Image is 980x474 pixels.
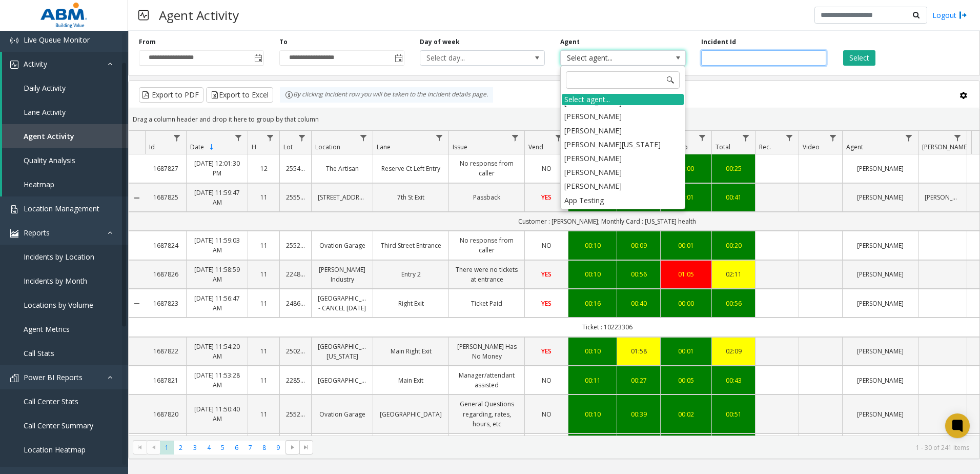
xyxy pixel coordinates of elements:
span: Date [190,143,204,151]
a: [STREET_ADDRESS] [318,192,366,202]
a: 22854100 [286,376,305,385]
a: Agent Activity [2,124,128,148]
div: 02:09 [718,346,749,356]
a: 24868182 [286,299,305,308]
a: 00:11 [575,376,610,385]
a: NO [531,409,562,419]
a: [GEOGRAPHIC_DATA] [379,409,442,419]
div: Select agent... [562,94,684,105]
span: Page 4 [202,441,216,455]
a: [DATE] 12:01:30 PM [193,159,241,178]
a: Id Filter Menu [170,131,184,145]
a: Quality Analysis [2,148,128,172]
a: 00:01 [667,346,705,356]
label: From [139,37,156,47]
span: YES [541,270,552,279]
span: Call Stats [24,348,54,358]
li: [PERSON_NAME] [562,151,684,165]
a: Agent Filter Menu [902,131,916,145]
a: 01:05 [667,269,705,279]
a: 00:39 [623,409,654,419]
a: 00:10 [575,269,610,279]
a: No response from caller [455,159,518,178]
div: 00:27 [623,376,654,385]
div: 00:10 [575,241,610,250]
a: 00:02 [667,409,705,419]
li: [PERSON_NAME][US_STATE] [562,137,684,151]
a: 1687820 [151,409,180,419]
li: App Testing [562,193,684,207]
a: 11 [254,299,273,308]
img: 'icon' [10,374,18,382]
span: Lane Activity [24,107,66,117]
a: Ovation Garage [318,409,366,419]
a: [GEOGRAPHIC_DATA] - CANCEL [DATE] [318,293,366,313]
span: Select day... [420,51,520,65]
a: [PERSON_NAME] [849,241,912,250]
a: 11 [254,346,273,356]
img: 'icon' [10,229,18,238]
a: Collapse Details [129,194,145,202]
div: 00:51 [718,409,749,419]
span: [PERSON_NAME] [922,143,969,151]
li: [PERSON_NAME] [562,124,684,137]
a: General Questions regarding, rates, hours, etc [455,399,518,429]
a: Date Filter Menu [232,131,246,145]
a: 01:58 [623,346,654,356]
span: Agent Activity [24,131,74,141]
a: Wrapup Filter Menu [696,131,709,145]
span: Page 6 [230,441,243,455]
div: 00:01 [667,192,705,202]
a: [DATE] 11:54:20 AM [193,342,241,361]
div: 02:11 [718,269,749,279]
span: Video [803,143,820,151]
span: H [252,143,256,151]
span: Page 7 [243,441,257,455]
a: YES [531,269,562,279]
span: Location Heatmap [24,445,86,455]
span: Issue [453,143,467,151]
div: 00:00 [667,299,705,308]
a: Total Filter Menu [739,131,753,145]
a: 00:01 [667,241,705,250]
li: [PERSON_NAME] [562,109,684,123]
span: Location Management [24,204,99,213]
a: Ovation Garage [318,241,366,250]
a: [PERSON_NAME] [849,346,912,356]
a: There were no tickets at entrance [455,265,518,284]
a: 11 [254,241,273,250]
span: Page 1 [160,441,174,455]
a: Entry 2 [379,269,442,279]
span: Call Center Summary [24,421,93,430]
a: 1687825 [151,192,180,202]
a: 00:41 [718,192,749,202]
a: [PERSON_NAME] Has No Money [455,342,518,361]
a: NO [531,376,562,385]
a: Manager/attendant assisted [455,370,518,390]
a: Daily Activity [2,76,128,100]
a: 00:00 [667,164,705,173]
a: 25550063 [286,192,305,202]
div: 00:20 [718,241,749,250]
a: 00:56 [718,299,749,308]
a: 7th St Exit [379,192,442,202]
img: logout [959,10,967,21]
div: 00:10 [575,346,610,356]
a: YES [531,192,562,202]
a: Location Filter Menu [357,131,371,145]
div: 00:56 [623,269,654,279]
a: Video Filter Menu [826,131,840,145]
a: Activity [2,52,128,76]
a: [DATE] 11:56:47 AM [193,293,241,313]
img: 'icon' [10,205,18,213]
a: [PERSON_NAME] [849,269,912,279]
button: Export to Excel [206,87,273,103]
span: NO [542,164,552,173]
